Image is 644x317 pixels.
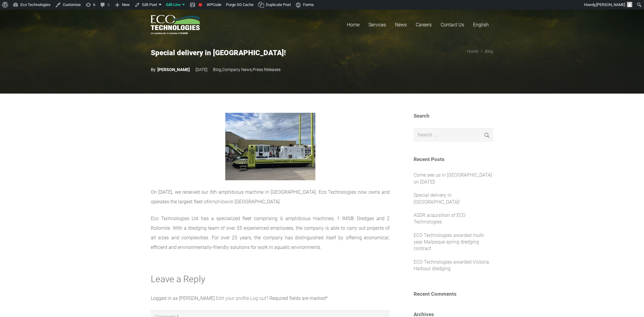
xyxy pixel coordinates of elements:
[222,67,252,72] a: Company News
[596,2,625,7] span: [PERSON_NAME]
[369,22,386,28] span: Services
[208,199,229,205] a: Amphibex
[199,3,202,7] div: Focus keyphrase not set
[473,22,489,28] span: English
[151,49,369,58] h2: Special delivery in [GEOGRAPHIC_DATA]!
[151,274,390,285] h3: Leave a Reply
[414,156,493,162] h3: Recent Posts
[436,10,469,40] a: Contact Us
[221,67,222,72] b: ,
[414,291,493,297] h3: Recent Comments
[441,22,464,28] span: Contact Us
[414,172,492,184] a: Come see us in [GEOGRAPHIC_DATA] on [DATE]!
[252,67,253,72] b: ,
[390,10,411,40] a: News
[213,67,221,72] a: Blog
[414,259,489,271] a: ECO Technologies awarded Victoria Harbour dredging
[151,214,390,252] p: Eco Technologies Ltd has a specialized fleet comprising 6 amphibious machines, 1 IMS® Dredges and...
[216,295,249,301] a: Edit your profile
[250,295,268,301] a: Log out?
[151,187,390,207] p: On [DATE], we received our 6th amphibious machine in [GEOGRAPHIC_DATA]. Eco Technologies now owns...
[151,15,200,34] a: logo_EcoTech_ASDR_RGB
[253,67,281,72] a: Press Releases
[414,232,485,252] a: ECO Technologies awarded multi-year Malpeque spring dredging contract
[414,113,493,119] h3: Search
[414,192,460,205] a: Special delivery in [GEOGRAPHIC_DATA]!
[342,10,364,40] a: Home
[151,65,190,74] a: [PERSON_NAME]
[416,22,432,28] span: Careers
[469,10,493,40] a: English
[347,22,360,28] span: Home
[395,22,407,28] span: News
[151,294,390,303] p: Logged in as [PERSON_NAME]. .
[485,49,493,54] a: Blog
[269,295,328,301] span: Required fields are marked
[467,49,478,54] a: Home
[414,212,466,225] a: ASDR acquisition of ECO Technologies
[411,10,436,40] a: Careers
[196,65,207,74] time: 20 January 2025 at 11:58:31 America/Moncton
